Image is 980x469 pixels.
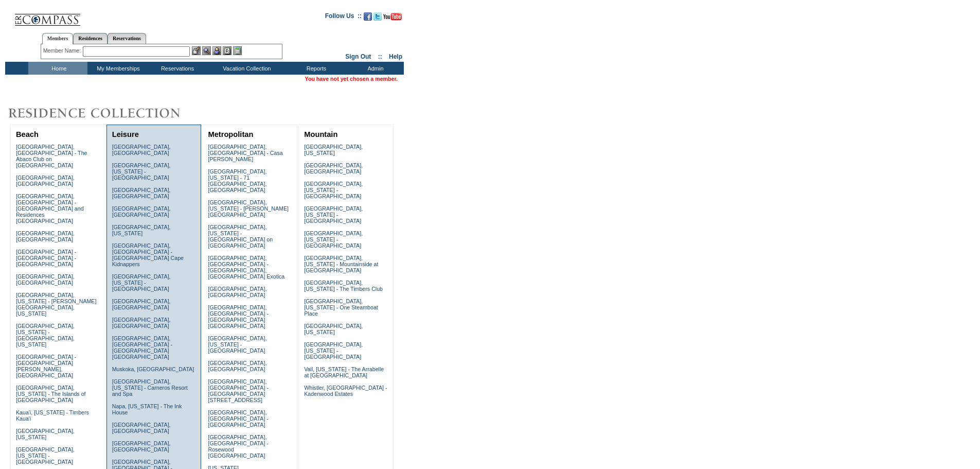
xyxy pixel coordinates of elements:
a: [GEOGRAPHIC_DATA], [GEOGRAPHIC_DATA] - Casa [PERSON_NAME] [208,144,282,162]
a: Become our fan on Facebook [364,15,372,22]
div: Member Name: [43,46,83,55]
a: [GEOGRAPHIC_DATA], [GEOGRAPHIC_DATA] [304,162,363,175]
a: [GEOGRAPHIC_DATA], [GEOGRAPHIC_DATA] - The Abaco Club on [GEOGRAPHIC_DATA] [16,144,87,168]
a: Members [42,33,74,44]
a: Sign Out [345,53,371,60]
a: [GEOGRAPHIC_DATA], [US_STATE] - [GEOGRAPHIC_DATA], [US_STATE] [16,323,75,348]
td: Home [28,62,87,75]
a: [GEOGRAPHIC_DATA], [GEOGRAPHIC_DATA] - [GEOGRAPHIC_DATA] and Residences [GEOGRAPHIC_DATA] [16,193,84,224]
a: Whistler, [GEOGRAPHIC_DATA] - Kadenwood Estates [304,385,387,397]
a: [GEOGRAPHIC_DATA], [GEOGRAPHIC_DATA] [16,273,75,286]
a: Napa, [US_STATE] - The Ink House [112,403,182,415]
a: [GEOGRAPHIC_DATA], [US_STATE] - The Islands of [GEOGRAPHIC_DATA] [16,385,86,403]
a: Residences [73,33,108,44]
a: Help [389,53,402,60]
a: [GEOGRAPHIC_DATA], [US_STATE] [304,144,363,156]
a: [GEOGRAPHIC_DATA], [US_STATE] - [GEOGRAPHIC_DATA] [304,205,363,224]
a: [GEOGRAPHIC_DATA], [GEOGRAPHIC_DATA] - [GEOGRAPHIC_DATA] [208,409,268,428]
a: [GEOGRAPHIC_DATA], [US_STATE] - [GEOGRAPHIC_DATA] on [GEOGRAPHIC_DATA] [208,224,273,249]
a: Muskoka, [GEOGRAPHIC_DATA] [112,366,194,372]
td: Vacation Collection [206,62,286,75]
a: [GEOGRAPHIC_DATA], [GEOGRAPHIC_DATA] - [GEOGRAPHIC_DATA][STREET_ADDRESS] [208,378,268,403]
a: Subscribe to our YouTube Channel [383,15,402,22]
a: [GEOGRAPHIC_DATA], [US_STATE] [304,323,363,335]
a: [GEOGRAPHIC_DATA], [GEOGRAPHIC_DATA] - [GEOGRAPHIC_DATA], [GEOGRAPHIC_DATA] Exotica [208,255,284,280]
a: Reservations [108,33,146,44]
td: Reports [286,62,345,75]
a: [GEOGRAPHIC_DATA], [GEOGRAPHIC_DATA] [112,317,171,329]
span: You have not yet chosen a member. [305,76,398,82]
a: Vail, [US_STATE] - The Arrabelle at [GEOGRAPHIC_DATA] [304,366,384,378]
a: [GEOGRAPHIC_DATA], [GEOGRAPHIC_DATA] [112,422,171,434]
a: [GEOGRAPHIC_DATA], [GEOGRAPHIC_DATA] [112,440,171,453]
img: Destinations by Exclusive Resorts [5,103,206,124]
td: Admin [345,62,404,75]
a: [GEOGRAPHIC_DATA], [US_STATE] - [PERSON_NAME][GEOGRAPHIC_DATA] [208,199,289,218]
a: Metropolitan [208,130,253,138]
a: [GEOGRAPHIC_DATA], [GEOGRAPHIC_DATA] - Rosewood [GEOGRAPHIC_DATA] [208,434,268,459]
a: [GEOGRAPHIC_DATA], [US_STATE] - [GEOGRAPHIC_DATA] [304,181,363,199]
a: Kaua'i, [US_STATE] - Timbers Kaua'i [16,409,89,422]
a: [GEOGRAPHIC_DATA], [US_STATE] - [PERSON_NAME][GEOGRAPHIC_DATA], [US_STATE] [16,292,97,317]
span: :: [378,53,382,60]
a: [GEOGRAPHIC_DATA], [US_STATE] - [GEOGRAPHIC_DATA] [112,273,171,292]
img: Become our fan on Facebook [364,12,372,21]
a: [GEOGRAPHIC_DATA], [US_STATE] - The Timbers Club [304,280,383,292]
td: Reservations [147,62,206,75]
img: Impersonate [212,46,221,55]
a: [GEOGRAPHIC_DATA], [US_STATE] - 71 [GEOGRAPHIC_DATA], [GEOGRAPHIC_DATA] [208,168,266,193]
img: b_calculator.gif [233,46,242,55]
a: [GEOGRAPHIC_DATA], [GEOGRAPHIC_DATA] - [GEOGRAPHIC_DATA] Cape Kidnappers [112,242,184,267]
a: [GEOGRAPHIC_DATA], [GEOGRAPHIC_DATA] [208,286,266,298]
a: [GEOGRAPHIC_DATA], [GEOGRAPHIC_DATA] - [GEOGRAPHIC_DATA] [GEOGRAPHIC_DATA] [208,304,268,329]
a: [GEOGRAPHIC_DATA], [US_STATE] - [GEOGRAPHIC_DATA] [208,335,266,354]
a: [GEOGRAPHIC_DATA], [GEOGRAPHIC_DATA] [112,298,171,310]
td: Follow Us :: [325,11,362,24]
img: Follow us on Twitter [373,12,382,21]
a: [GEOGRAPHIC_DATA], [GEOGRAPHIC_DATA] [112,205,171,218]
a: [GEOGRAPHIC_DATA] - [GEOGRAPHIC_DATA] - [GEOGRAPHIC_DATA] [16,249,76,267]
a: [GEOGRAPHIC_DATA], [US_STATE] [16,428,75,440]
a: [GEOGRAPHIC_DATA], [US_STATE] - [GEOGRAPHIC_DATA] [304,230,363,249]
a: Mountain [304,130,337,138]
a: [GEOGRAPHIC_DATA], [US_STATE] - Mountainside at [GEOGRAPHIC_DATA] [304,255,378,273]
a: Follow us on Twitter [373,15,382,22]
a: [GEOGRAPHIC_DATA], [GEOGRAPHIC_DATA] [16,175,75,187]
a: [GEOGRAPHIC_DATA], [GEOGRAPHIC_DATA] [16,230,75,242]
a: [GEOGRAPHIC_DATA], [US_STATE] [112,224,171,236]
a: [GEOGRAPHIC_DATA], [US_STATE] - [GEOGRAPHIC_DATA] [112,162,171,181]
a: [GEOGRAPHIC_DATA], [GEOGRAPHIC_DATA] [208,360,266,372]
a: Beach [16,130,39,138]
a: [GEOGRAPHIC_DATA] - [GEOGRAPHIC_DATA][PERSON_NAME], [GEOGRAPHIC_DATA] [16,354,76,378]
a: [GEOGRAPHIC_DATA], [US_STATE] - One Steamboat Place [304,298,378,317]
img: View [202,46,211,55]
img: b_edit.gif [192,46,201,55]
a: [GEOGRAPHIC_DATA], [GEOGRAPHIC_DATA] - [GEOGRAPHIC_DATA] [GEOGRAPHIC_DATA] [112,335,172,360]
a: [GEOGRAPHIC_DATA], [US_STATE] - Carneros Resort and Spa [112,378,188,397]
img: Compass Home [14,5,81,26]
img: i.gif [5,15,13,16]
img: Subscribe to our YouTube Channel [383,13,402,21]
td: My Memberships [87,62,147,75]
a: [GEOGRAPHIC_DATA], [GEOGRAPHIC_DATA] [112,144,171,156]
a: Leisure [112,130,139,138]
a: [GEOGRAPHIC_DATA], [GEOGRAPHIC_DATA] [112,187,171,199]
img: Reservations [223,46,231,55]
a: [GEOGRAPHIC_DATA], [US_STATE] - [GEOGRAPHIC_DATA] [16,446,75,465]
a: [GEOGRAPHIC_DATA], [US_STATE] - [GEOGRAPHIC_DATA] [304,341,363,360]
